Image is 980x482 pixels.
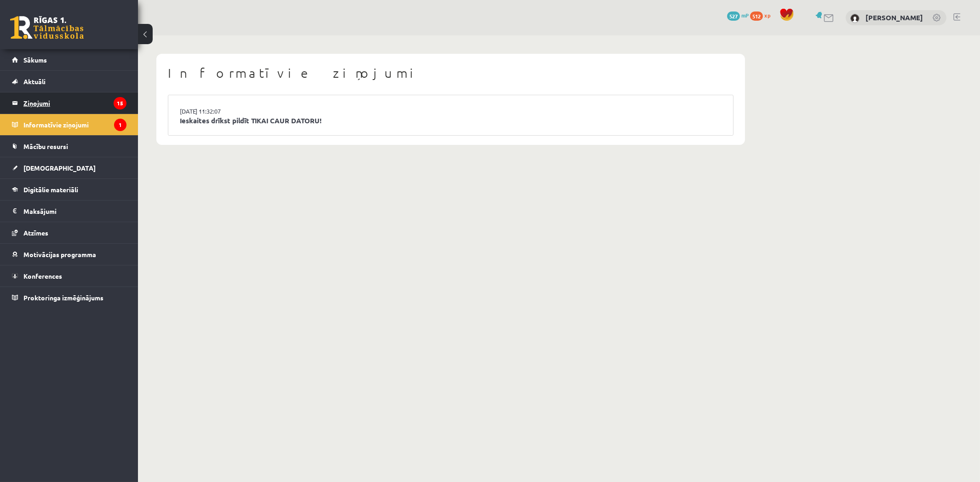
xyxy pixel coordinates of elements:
a: [DEMOGRAPHIC_DATA] [12,157,126,178]
span: Konferences [23,272,62,280]
legend: Maksājumi [23,201,126,222]
a: Aktuāli [12,71,126,92]
a: Konferences [12,265,126,287]
span: Digitālie materiāli [23,185,78,194]
a: 527 mP [727,11,749,19]
a: Digitālie materiāli [12,179,126,200]
span: 527 [727,11,740,21]
a: Informatīvie ziņojumi1 [12,114,126,135]
span: [DEMOGRAPHIC_DATA] [23,164,96,172]
a: Rīgas 1. Tālmācības vidusskola [10,16,84,39]
a: [PERSON_NAME] [865,13,923,22]
span: xp [764,11,770,19]
legend: Informatīvie ziņojumi [23,114,126,135]
a: Proktoringa izmēģinājums [12,287,126,308]
a: Ieskaites drīkst pildīt TIKAI CAUR DATORU! [180,115,722,126]
a: Motivācijas programma [12,244,126,265]
span: 512 [750,11,763,21]
span: Aktuāli [23,77,46,86]
i: 15 [114,97,126,109]
span: Sākums [23,56,47,64]
a: Maksājumi [12,201,126,222]
span: Proktoringa izmēģinājums [23,293,103,302]
a: Ziņojumi15 [12,92,126,114]
a: 512 xp [750,11,775,19]
a: Atzīmes [12,222,126,243]
i: 1 [114,119,126,131]
a: [DATE] 11:32:07 [180,107,249,116]
span: mP [741,11,749,19]
h1: Informatīvie ziņojumi [168,65,734,81]
span: Mācību resursi [23,142,68,150]
span: Motivācijas programma [23,250,96,258]
span: Atzīmes [23,229,48,237]
a: Sākums [12,49,126,70]
img: Kristina Ishchenko [850,14,860,23]
legend: Ziņojumi [23,92,126,114]
a: Mācību resursi [12,136,126,157]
